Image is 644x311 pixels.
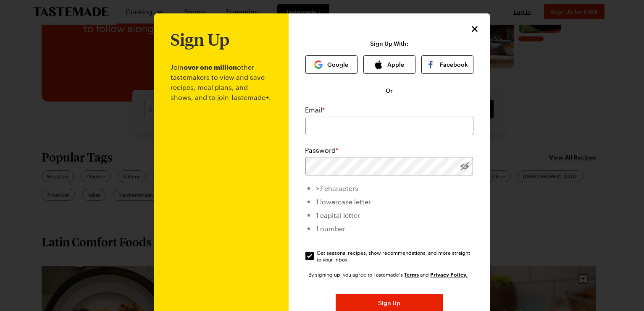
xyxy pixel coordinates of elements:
h1: Sign Up [171,30,230,49]
p: Sign Up With: [370,40,408,47]
span: 1 number [316,225,346,233]
span: Or [386,86,393,95]
button: Apple [363,55,415,74]
span: Get seasonal recipes, show recommendations, and more straight to your inbox. [317,249,474,263]
b: over one million [184,63,237,71]
span: Sign Up [378,299,400,307]
div: By signing up, you agree to Tastemade's and [309,270,470,279]
span: 1 lowercase letter [316,198,371,206]
a: Tastemade Privacy Policy [431,271,468,278]
a: Tastemade Terms of Service [405,271,419,278]
button: Close [469,24,480,34]
label: Email [305,105,325,115]
button: Google [305,55,357,74]
button: Facebook [421,55,473,74]
input: Get seasonal recipes, show recommendations, and more straight to your inbox. [305,252,314,260]
span: >7 characters [316,184,359,192]
span: 1 capital letter [316,211,360,219]
label: Password [305,145,339,155]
